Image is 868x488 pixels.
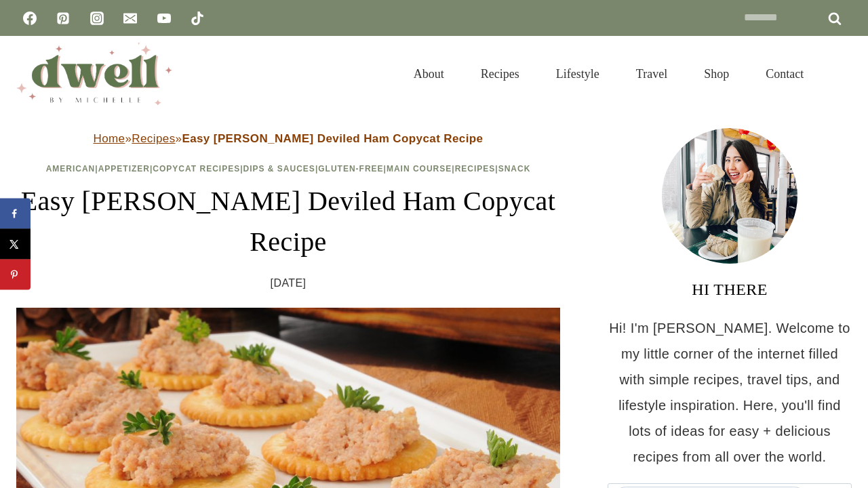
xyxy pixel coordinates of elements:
[16,43,172,105] img: DWELL by michelle
[608,277,852,302] h3: HI THERE
[829,62,852,85] button: View Search Form
[153,164,240,174] a: Copycat Recipes
[50,5,77,32] a: Pinterest
[608,315,852,470] p: Hi! I'm [PERSON_NAME]. Welcome to my little corner of the internet filled with simple recipes, tr...
[243,164,315,174] a: Dips & Sauces
[16,5,43,32] a: Facebook
[686,50,747,98] a: Shop
[618,50,686,98] a: Travel
[98,164,150,174] a: Appetizer
[83,5,111,32] a: Instagram
[498,164,531,174] a: Snack
[94,132,484,145] span: » »
[117,5,144,32] a: Email
[747,50,822,98] a: Contact
[184,5,211,32] a: TikTok
[395,50,462,98] a: About
[271,273,307,293] time: [DATE]
[46,164,96,174] a: American
[94,132,125,145] a: Home
[182,132,483,145] strong: Easy [PERSON_NAME] Deviled Ham Copycat Recipe
[455,164,496,174] a: Recipes
[395,50,822,98] nav: Primary Navigation
[16,181,560,262] h1: Easy [PERSON_NAME] Deviled Ham Copycat Recipe
[318,164,383,174] a: Gluten-Free
[132,132,175,145] a: Recipes
[538,50,618,98] a: Lifestyle
[151,5,178,32] a: YouTube
[462,50,538,98] a: Recipes
[387,164,452,174] a: Main Course
[46,164,531,174] span: | | | | | | |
